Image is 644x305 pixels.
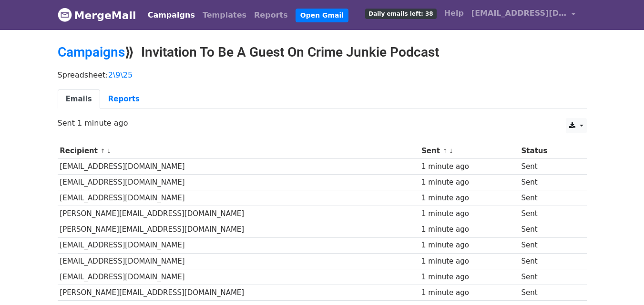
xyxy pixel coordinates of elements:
[58,143,419,159] th: Recipient
[421,177,517,188] div: 1 minute ago
[58,285,419,300] td: [PERSON_NAME][EMAIL_ADDRESS][DOMAIN_NAME]
[106,148,112,155] a: ↓
[58,253,419,269] td: [EMAIL_ADDRESS][DOMAIN_NAME]
[440,4,468,23] a: Help
[58,175,419,190] td: [EMAIL_ADDRESS][DOMAIN_NAME]
[468,4,579,26] a: [EMAIL_ADDRESS][DOMAIN_NAME]
[421,256,517,267] div: 1 minute ago
[519,143,578,159] th: Status
[421,240,517,251] div: 1 minute ago
[519,206,578,222] td: Sent
[250,6,292,25] a: Reports
[519,237,578,253] td: Sent
[421,224,517,235] div: 1 minute ago
[449,148,454,155] a: ↓
[100,148,105,155] a: ↑
[58,269,419,285] td: [EMAIL_ADDRESS][DOMAIN_NAME]
[58,44,125,60] a: Campaigns
[519,190,578,206] td: Sent
[519,159,578,175] td: Sent
[421,193,517,204] div: 1 minute ago
[58,118,587,128] p: Sent 1 minute ago
[58,89,100,109] a: Emails
[471,8,567,19] span: [EMAIL_ADDRESS][DOMAIN_NAME]
[519,253,578,269] td: Sent
[58,44,587,60] h2: ⟫ Invitation To Be A Guest On Crime Junkie Podcast
[58,159,419,175] td: [EMAIL_ADDRESS][DOMAIN_NAME]
[361,4,440,23] a: Daily emails left: 38
[519,222,578,237] td: Sent
[58,5,136,25] a: MergeMail
[296,9,348,22] a: Open Gmail
[519,175,578,190] td: Sent
[144,6,199,25] a: Campaigns
[58,190,419,206] td: [EMAIL_ADDRESS][DOMAIN_NAME]
[58,8,72,22] img: MergeMail logo
[58,70,587,80] p: Spreadsheet:
[58,237,419,253] td: [EMAIL_ADDRESS][DOMAIN_NAME]
[100,89,148,109] a: Reports
[519,269,578,285] td: Sent
[421,287,517,298] div: 1 minute ago
[199,6,250,25] a: Templates
[108,70,133,79] a: 2\9\25
[365,9,436,19] span: Daily emails left: 38
[421,272,517,283] div: 1 minute ago
[421,161,517,172] div: 1 minute ago
[421,208,517,219] div: 1 minute ago
[442,148,448,155] a: ↑
[58,222,419,237] td: [PERSON_NAME][EMAIL_ADDRESS][DOMAIN_NAME]
[58,206,419,222] td: [PERSON_NAME][EMAIL_ADDRESS][DOMAIN_NAME]
[519,285,578,300] td: Sent
[419,143,519,159] th: Sent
